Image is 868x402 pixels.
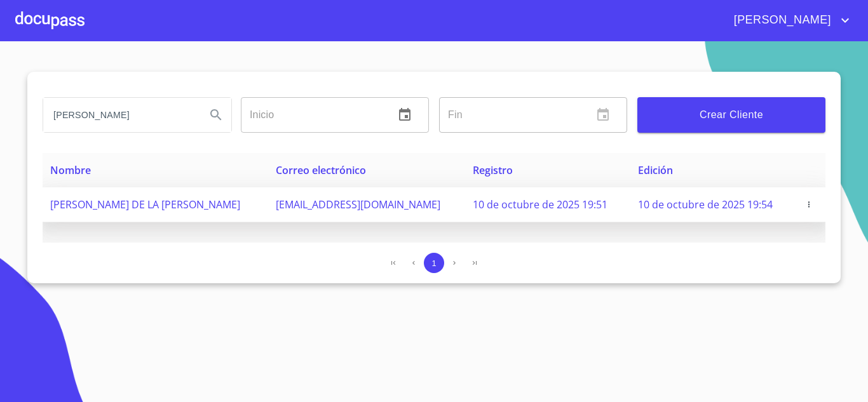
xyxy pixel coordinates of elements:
button: 1 [424,253,444,273]
span: 10 de octubre de 2025 19:54 [638,198,773,211]
span: [PERSON_NAME] DE LA [PERSON_NAME] [50,198,240,211]
span: Nombre [50,163,91,177]
button: Crear Cliente [637,97,825,133]
span: [EMAIL_ADDRESS][DOMAIN_NAME] [276,198,440,211]
span: 1 [431,258,436,268]
input: search [43,98,196,132]
button: Search [201,100,231,130]
span: Registro [473,163,513,177]
span: [PERSON_NAME] [724,10,837,30]
button: account of current user [724,10,853,30]
span: 10 de octubre de 2025 19:51 [473,198,607,211]
span: Crear Cliente [648,106,815,124]
span: Edición [638,163,673,177]
span: Correo electrónico [276,163,366,177]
